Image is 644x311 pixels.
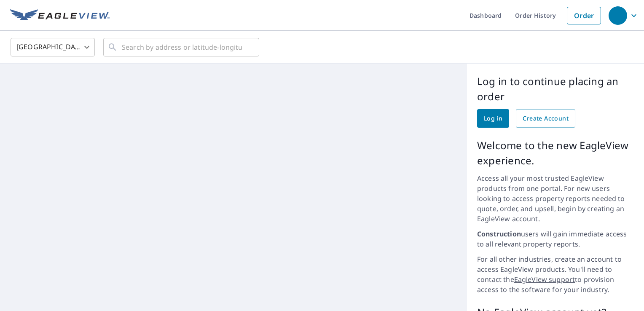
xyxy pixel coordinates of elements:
[477,229,634,249] p: users will gain immediate access to all relevant property reports.
[523,113,569,124] span: Create Account
[122,35,242,59] input: Search by address or latitude-longitude
[514,275,575,284] a: EagleView support
[516,109,575,128] a: Create Account
[11,35,95,59] div: [GEOGRAPHIC_DATA]
[477,173,634,224] p: Access all your most trusted EagleView products from one portal. For new users looking to access ...
[477,138,634,168] p: Welcome to the new EagleView experience.
[477,254,634,295] p: For all other industries, create an account to access EagleView products. You'll need to contact ...
[477,109,509,128] a: Log in
[477,74,634,104] p: Log in to continue placing an order
[484,113,502,124] span: Log in
[477,229,521,239] strong: Construction
[10,9,110,22] img: EV Logo
[567,7,601,24] a: Order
